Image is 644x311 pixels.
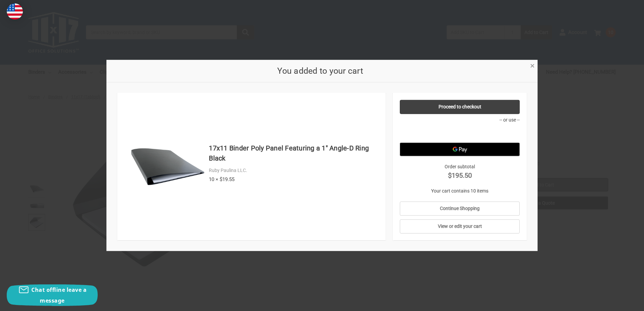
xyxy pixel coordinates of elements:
img: duty and tax information for United States [7,3,23,20]
a: View or edit your cart [400,219,520,234]
button: Chat offline leave a message [7,284,98,306]
h2: You added to your cart [117,65,523,77]
a: Continue Shopping [400,202,520,216]
img: 17x11 Binder Poly Panel Featuring a 1" Angle-D Ring Black [128,128,205,206]
button: Google Pay [400,143,520,156]
span: × [530,61,535,71]
div: Ruby Paulina LLC. [209,167,379,174]
strong: $195.50 [400,170,520,180]
a: Close [529,62,536,69]
h4: 17x11 Binder Poly Panel Featuring a 1" Angle-D Ring Black [209,143,379,163]
div: 10 × $19.55 [209,176,379,183]
a: Proceed to checkout [400,100,520,114]
iframe: PayPal-paypal [400,126,520,139]
span: Chat offline leave a message [31,286,87,304]
div: Order subtotal [400,163,520,180]
p: -- or use -- [400,116,520,124]
p: Your cart contains 10 items [400,187,520,195]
